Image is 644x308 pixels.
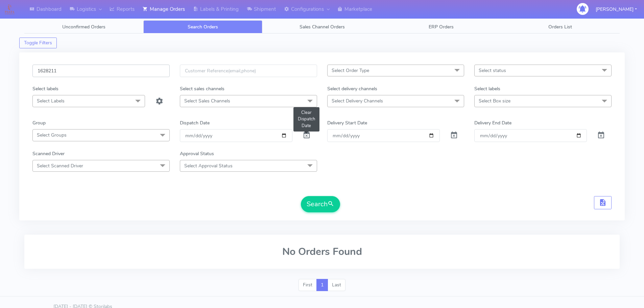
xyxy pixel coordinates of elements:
button: [PERSON_NAME] [591,2,642,16]
input: Order Id [32,65,170,77]
span: Select status [479,67,506,74]
span: Select Groups [37,132,67,138]
label: Approval Status [180,150,214,157]
span: Search Orders [188,24,218,30]
span: Select Scanned Driver [37,163,83,169]
button: Search [301,196,340,212]
input: Customer Reference(email,phone) [180,65,317,77]
span: Select Order Type [332,67,369,74]
label: Select sales channels [180,85,224,92]
span: Sales Channel Orders [300,24,345,30]
span: Select Box size [479,98,510,104]
label: Scanned Driver [32,150,65,157]
a: 1 [316,279,328,291]
span: ERP Orders [429,24,454,30]
label: Delivery Start Date [327,119,367,126]
label: Select labels [474,85,500,92]
span: Select Sales Channels [184,98,230,104]
label: Dispatch Date [180,119,210,126]
span: Select Labels [37,98,65,104]
button: Toggle Filters [19,38,57,48]
label: Group [32,119,46,126]
span: Unconfirmed Orders [62,24,105,30]
label: Select delivery channels [327,85,377,92]
span: Select Delivery Channels [332,98,383,104]
ul: Tabs [24,20,620,33]
label: Delivery End Date [474,119,511,126]
label: Select labels [32,85,58,92]
h2: No Orders Found [32,246,612,257]
span: Orders List [548,24,572,30]
span: Select Approval Status [184,163,233,169]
